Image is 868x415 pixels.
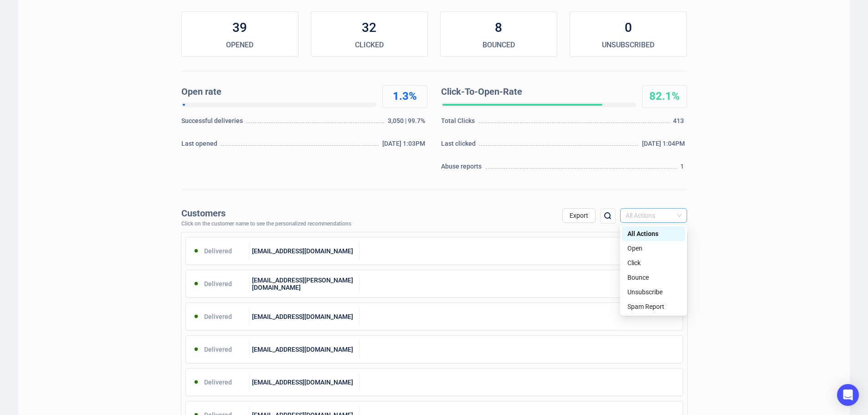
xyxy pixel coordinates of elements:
[250,242,360,260] div: [EMAIL_ADDRESS][DOMAIN_NAME]
[181,221,351,227] div: Click on the customer name to see the personalized recommendations
[837,384,859,406] div: Open Intercom Messenger
[441,116,478,130] div: Total Clicks
[627,243,680,253] div: Open
[250,275,360,293] div: [EMAIL_ADDRESS][PERSON_NAME][DOMAIN_NAME]
[383,89,427,104] div: 1.3%
[186,340,250,359] div: Delivered
[627,302,680,312] div: Spam Report
[181,208,351,219] div: Customers
[622,241,685,256] div: Open
[642,89,687,104] div: 82.1%
[388,116,427,130] div: 3,050 | 99.7%
[622,299,685,314] div: Spam Report
[627,229,680,239] div: All Actions
[186,242,250,260] div: Delivered
[562,208,596,223] button: Export
[182,19,298,37] div: 39
[673,116,687,130] div: 413
[622,256,685,270] div: Click
[570,212,588,219] span: Export
[250,373,360,391] div: [EMAIL_ADDRESS][DOMAIN_NAME]
[627,272,680,282] div: Bounce
[570,40,686,51] div: UNSUBSCRIBED
[441,162,484,175] div: Abuse reports
[441,19,557,37] div: 8
[382,139,427,153] div: [DATE] 1:03PM
[622,285,685,299] div: Unsubscribe
[181,116,245,130] div: Successful deliveries
[627,258,680,268] div: Click
[441,139,478,153] div: Last clicked
[186,307,250,326] div: Delivered
[182,40,298,51] div: OPENED
[186,275,250,293] div: Delivered
[626,209,682,222] span: All Actions
[642,139,687,153] div: [DATE] 1:04PM
[602,210,613,221] img: search.png
[570,19,686,37] div: 0
[441,85,632,99] div: Click-To-Open-Rate
[622,270,685,285] div: Bounce
[311,19,427,37] div: 32
[186,373,250,391] div: Delivered
[622,226,685,241] div: All Actions
[627,287,680,297] div: Unsubscribe
[181,85,373,99] div: Open rate
[250,307,360,326] div: [EMAIL_ADDRESS][DOMAIN_NAME]
[250,340,360,359] div: [EMAIL_ADDRESS][DOMAIN_NAME]
[311,40,427,51] div: CLICKED
[181,139,220,153] div: Last opened
[441,40,557,51] div: BOUNCED
[680,162,687,175] div: 1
